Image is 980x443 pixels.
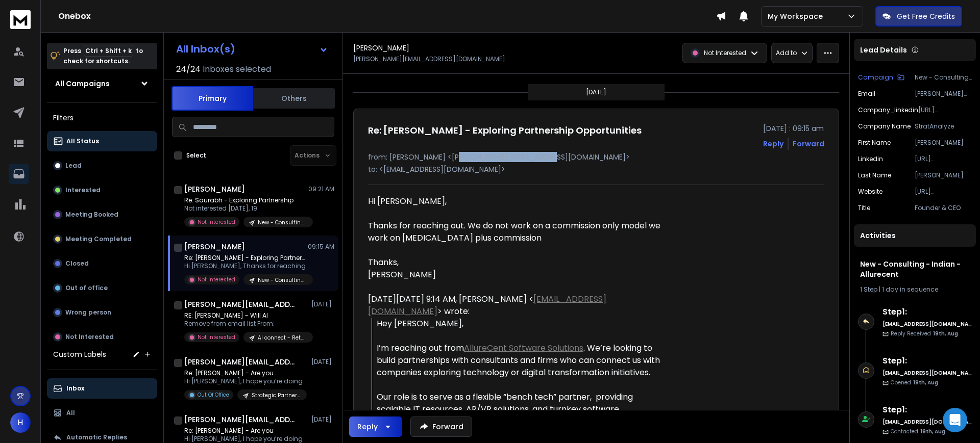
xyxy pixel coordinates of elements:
[184,427,303,435] p: Re: [PERSON_NAME] - Are you
[308,243,334,251] p: 09:15 AM
[368,123,642,138] h1: Re: [PERSON_NAME] - Exploring Partnership Opportunities
[353,55,505,63] p: [PERSON_NAME][EMAIL_ADDRESS][DOMAIN_NAME]
[65,211,118,219] p: Meeting Booked
[47,155,157,176] button: Lead
[349,416,402,437] button: Reply
[891,379,938,386] p: Opened
[891,330,958,337] p: Reply Received
[258,334,307,342] p: AI connect - Retail
[184,435,303,443] p: Hi [PERSON_NAME], I hope you’re doing
[860,285,970,294] div: |
[184,320,307,328] p: Remove from email list From:
[858,139,891,147] p: First Name
[184,262,307,270] p: Hi [PERSON_NAME], Thanks for reaching
[58,10,716,22] h1: Onebox
[184,204,307,213] p: Not interested [DATE], 19
[858,122,911,131] p: Company Name
[47,131,157,151] button: All Status
[176,44,235,54] h1: All Inbox(s)
[252,392,301,399] p: Strategic Partnership - Allurecent
[586,88,606,96] p: [DATE]
[357,422,378,432] div: Reply
[47,73,157,94] button: All Campaigns
[168,39,336,59] button: All Inbox(s)
[47,278,157,298] button: Out of office
[311,415,334,424] p: [DATE]
[311,300,334,308] p: [DATE]
[768,11,827,21] p: My Workspace
[368,293,666,318] div: [DATE][DATE] 9:14 AM, [PERSON_NAME] < > wrote:
[184,254,307,262] p: Re: [PERSON_NAME] - Exploring Partnership
[920,428,945,435] span: 19th, Aug
[915,139,972,147] p: [PERSON_NAME]
[915,188,972,196] p: [URL][DOMAIN_NAME]
[915,122,972,131] p: StratAnalyze
[65,235,132,243] p: Meeting Completed
[63,46,143,66] p: Press to check for shortcuts.
[47,229,157,249] button: Meeting Completed
[915,90,972,98] p: [PERSON_NAME][EMAIL_ADDRESS][DOMAIN_NAME]
[943,408,967,432] div: Open Intercom Messenger
[883,418,972,426] h6: [EMAIL_ADDRESS][DOMAIN_NAME]
[47,302,157,323] button: Wrong person
[891,428,945,435] p: Contacted
[66,384,84,393] p: Inbox
[883,369,972,377] h6: [EMAIL_ADDRESS][DOMAIN_NAME]
[858,155,883,163] p: linkedin
[915,73,972,82] p: New - Consulting - Indian - Allurecent
[858,73,904,82] button: Campaign
[203,63,271,75] h3: Inboxes selected
[918,106,972,114] p: [URL][DOMAIN_NAME]
[198,333,235,341] p: Not Interested
[184,357,297,367] h1: [PERSON_NAME][EMAIL_ADDRESS][DOMAIN_NAME]
[47,253,157,274] button: Closed
[184,311,307,320] p: RE: [PERSON_NAME] - Will AI
[184,369,307,377] p: Re: [PERSON_NAME] - Are you
[65,259,89,268] p: Closed
[47,378,157,399] button: Inbox
[860,285,877,294] span: 1 Step
[377,318,666,330] div: Hey [PERSON_NAME],
[883,404,972,416] h6: Step 1 :
[933,330,958,337] span: 19th, Aug
[184,184,245,194] h1: [PERSON_NAME]
[176,63,201,75] span: 24 / 24
[186,151,206,160] label: Select
[65,308,111,317] p: Wrong person
[47,327,157,347] button: Not Interested
[875,6,962,27] button: Get Free Credits
[883,320,972,328] h6: [EMAIL_ADDRESS][DOMAIN_NAME]
[65,186,101,194] p: Interested
[854,224,976,247] div: Activities
[258,219,307,226] p: New - Consulting - Indian - Allurecent
[171,86,253,111] button: Primary
[882,285,938,294] span: 1 day in sequence
[368,152,824,162] p: from: [PERSON_NAME] <[PERSON_NAME][EMAIL_ADDRESS][DOMAIN_NAME]>
[915,204,972,212] p: Founder & CEO
[66,433,127,441] p: Automatic Replies
[763,139,783,149] button: Reply
[10,10,31,29] img: logo
[10,412,31,433] button: H
[184,242,245,252] h1: [PERSON_NAME]
[368,293,606,317] a: [EMAIL_ADDRESS][DOMAIN_NAME]
[47,180,157,200] button: Interested
[368,269,666,281] div: [PERSON_NAME]
[368,256,666,269] div: Thanks,
[47,403,157,423] button: All
[368,220,666,244] div: Thanks for reaching out. We do not work on a commission only model we work on [MEDICAL_DATA] plus...
[66,137,99,145] p: All Status
[253,87,335,110] button: Others
[410,416,472,437] button: Forward
[65,333,114,341] p: Not Interested
[860,45,907,55] p: Lead Details
[883,306,972,318] h6: Step 1 :
[883,355,972,367] h6: Step 1 :
[353,43,409,53] h1: [PERSON_NAME]
[858,204,870,212] p: title
[308,185,334,193] p: 09:21 AM
[793,139,824,149] div: Forward
[66,409,75,417] p: All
